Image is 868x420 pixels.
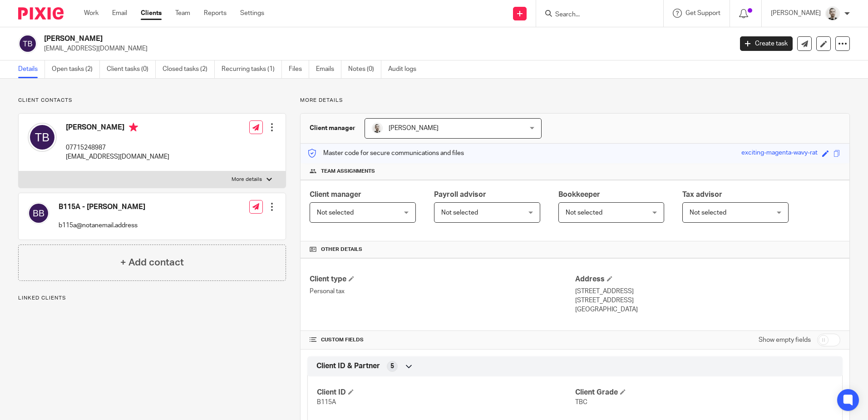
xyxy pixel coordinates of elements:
[317,399,336,405] span: B115A
[112,9,127,18] a: Email
[240,9,264,18] a: Settings
[558,191,600,198] span: Bookkeeper
[316,60,341,78] a: Emails
[575,296,840,305] p: [STREET_ADDRESS]
[321,168,375,175] span: Team assignments
[129,123,138,132] i: Primary
[52,60,100,78] a: Open tasks (2)
[310,191,361,198] span: Client manager
[310,336,575,344] h4: CUSTOM FIELDS
[44,34,590,44] h2: [PERSON_NAME]
[575,275,840,284] h4: Address
[316,361,380,371] span: Client ID & Partner
[575,305,840,314] p: [GEOGRAPHIC_DATA]
[388,60,423,78] a: Audit logs
[163,60,215,78] a: Closed tasks (2)
[204,9,227,18] a: Reports
[690,210,726,216] span: Not selected
[389,125,439,131] span: [PERSON_NAME]
[575,287,840,296] p: [STREET_ADDRESS]
[18,34,37,53] img: svg%3E
[566,210,602,216] span: Not selected
[175,9,190,18] a: Team
[554,11,636,19] input: Search
[300,97,850,104] p: More details
[310,287,575,296] p: Personal tax
[575,399,587,405] span: TBC
[18,295,286,302] p: Linked clients
[825,6,840,21] img: PS.png
[232,176,262,183] p: More details
[222,60,282,78] a: Recurring tasks (1)
[28,123,57,152] img: svg%3E
[575,388,833,397] h4: Client Grade
[759,335,811,345] label: Show empty fields
[141,9,162,18] a: Clients
[66,123,169,134] h4: [PERSON_NAME]
[321,246,362,253] span: Other details
[44,44,726,53] p: [EMAIL_ADDRESS][DOMAIN_NAME]
[686,10,720,16] span: Get Support
[66,143,169,152] p: 07715248987
[740,36,793,51] a: Create task
[434,191,486,198] span: Payroll advisor
[310,275,575,284] h4: Client type
[84,9,99,18] a: Work
[289,60,309,78] a: Files
[441,210,478,216] span: Not selected
[107,60,156,78] a: Client tasks (0)
[59,202,145,212] h4: B115A - [PERSON_NAME]
[317,388,575,397] h4: Client ID
[18,97,286,104] p: Client contacts
[682,191,722,198] span: Tax advisor
[307,149,464,158] p: Master code for secure communications and files
[66,152,169,161] p: [EMAIL_ADDRESS][DOMAIN_NAME]
[390,362,394,371] span: 5
[741,148,818,159] div: exciting-magenta-wavy-rat
[18,60,45,78] a: Details
[771,9,821,18] p: [PERSON_NAME]
[59,221,145,230] p: b115a@notanemail.address
[120,255,184,270] h4: + Add contact
[310,124,355,133] h3: Client manager
[372,123,383,134] img: PS.png
[18,7,64,20] img: Pixie
[28,202,49,224] img: svg%3E
[317,210,354,216] span: Not selected
[348,60,381,78] a: Notes (0)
